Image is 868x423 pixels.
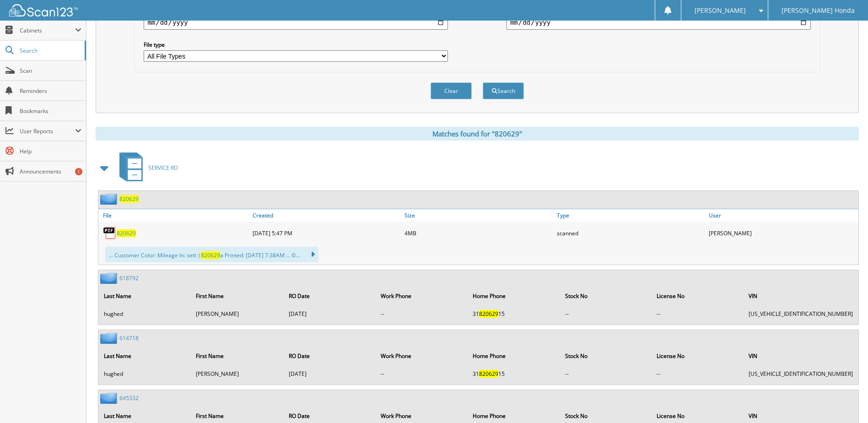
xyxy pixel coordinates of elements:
span: 820629 [479,310,498,318]
td: hughed [99,366,190,381]
div: 4MB [402,224,554,242]
th: License No [652,287,743,305]
th: Home Phone [468,287,560,305]
td: -- [376,366,467,381]
img: folder2.png [100,193,119,205]
span: User Reports [20,127,75,135]
a: 820629 [117,229,136,237]
th: Stock No [561,347,651,365]
th: Work Phone [376,287,467,305]
a: 614718 [119,334,139,342]
td: [US_VEHICLE_IDENTIFICATION_NUMBER] [744,306,857,321]
span: 820629 [201,251,220,259]
span: Reminders [20,87,81,95]
td: [US_VEHICLE_IDENTIFICATION_NUMBER] [744,366,857,381]
th: VIN [744,347,857,365]
a: Type [555,209,706,222]
th: Stock No [561,287,651,305]
td: [PERSON_NAME] [191,306,283,321]
span: 820629 [479,370,498,378]
a: SERVICE RO [114,150,178,186]
td: 31 15 [468,366,560,381]
td: -- [561,366,651,381]
th: License No [652,347,743,365]
a: 645332 [119,394,139,402]
a: Size [402,209,554,222]
td: -- [376,306,467,321]
div: [PERSON_NAME] [706,224,858,242]
input: start [144,15,448,30]
img: folder2.png [100,272,119,284]
th: RO Date [284,347,375,365]
div: Matches found for "820629" [96,127,859,141]
span: [PERSON_NAME] [695,8,746,13]
a: File [98,209,250,222]
a: Created [250,209,402,222]
td: [PERSON_NAME] [191,366,283,381]
div: 1 [75,168,82,175]
a: User [706,209,858,222]
th: Home Phone [468,347,560,365]
img: scan123-logo-white.svg [9,4,78,16]
img: folder2.png [100,332,119,344]
span: Scan [20,67,81,75]
td: [DATE] [284,366,375,381]
td: -- [561,306,651,321]
th: First Name [191,287,283,305]
td: hughed [99,306,190,321]
th: RO Date [284,287,375,305]
a: 618792 [119,274,139,282]
div: scanned [555,224,706,242]
th: First Name [191,347,283,365]
button: Search [483,82,524,99]
span: Announcements [20,168,81,175]
span: SERVICE RO [148,164,178,172]
img: folder2.png [100,392,119,404]
td: 31 15 [468,306,560,321]
div: [DATE] 5:47 PM [250,224,402,242]
div: ... Customer Color: Mileage In: sett | a Printed: [DATE] 7:38AM ... ©... [105,247,318,262]
span: Search [20,47,80,54]
span: Help [20,147,81,155]
label: File type [144,41,448,49]
td: [DATE] [284,306,375,321]
input: end [507,15,811,30]
td: -- [652,366,743,381]
img: PDF.png [103,226,117,240]
th: Last Name [99,287,190,305]
button: Clear [431,82,472,99]
span: Cabinets [20,27,75,34]
span: Bookmarks [20,107,81,115]
th: Last Name [99,347,190,365]
td: -- [652,306,743,321]
th: VIN [744,287,857,305]
th: Work Phone [376,347,467,365]
a: 820629 [119,195,139,203]
span: [PERSON_NAME] Honda [782,8,855,13]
